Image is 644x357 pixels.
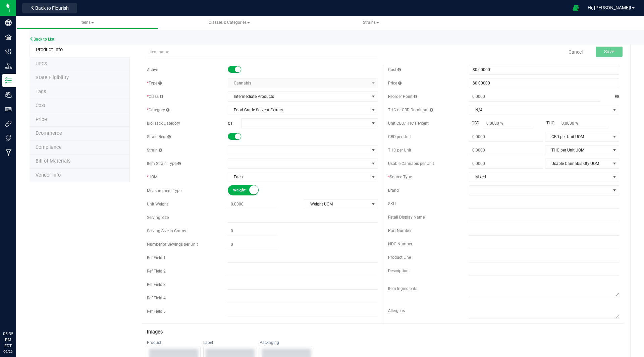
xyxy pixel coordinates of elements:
[36,103,45,108] span: Cost
[147,67,158,72] span: Active
[388,134,411,139] span: CBD per Unit
[36,89,46,95] span: Tag
[147,134,171,139] span: Strain Req.
[388,148,411,153] span: THC per Unit
[369,199,378,209] span: select
[5,77,12,84] inline-svg: Inventory
[469,105,610,115] span: N/A
[469,159,543,168] input: 0.0000
[22,3,77,13] button: Back to Flourish
[5,63,12,69] inline-svg: Distribution
[5,149,12,156] inline-svg: Manufacturing
[147,282,166,287] span: Ref Field 3
[30,37,54,42] a: Back to List
[469,145,543,155] input: 0.0000
[228,226,278,236] input: 0
[388,286,417,291] span: Item Ingredients
[5,120,12,127] inline-svg: Integrations
[610,159,619,168] span: select
[36,144,62,150] span: Compliance
[388,108,433,112] span: THC or CBD Dominant
[228,105,369,115] span: Food Grade Solvent Extract
[147,296,166,300] span: Ref Field 4
[147,108,169,112] span: Category
[610,172,619,182] span: select
[388,81,401,85] span: Price
[147,330,619,335] h3: Images
[35,5,69,11] span: Back to Flourish
[233,185,263,195] span: Weight
[5,106,12,113] inline-svg: User Roles
[363,20,379,25] span: Strains
[203,340,257,345] div: Label
[569,49,583,55] a: Cancel
[228,199,278,209] input: 0.0000
[209,20,250,25] span: Classes & Categories
[596,47,623,57] button: Save
[5,135,12,141] inline-svg: Tags
[469,78,619,88] input: $0.00000
[5,92,12,98] inline-svg: Users
[5,19,12,26] inline-svg: Company
[80,20,94,25] span: Items
[147,269,166,274] span: Ref Field 2
[3,349,13,354] p: 09/26
[3,331,13,349] p: 05:35 PM EDT
[147,215,169,220] span: Serving Size
[388,255,411,260] span: Product Line
[469,92,600,101] input: 0.0000
[36,75,69,80] span: Tag
[147,229,186,233] span: Serving Size in Grams
[388,188,399,193] span: Brand
[544,120,557,126] span: THC
[147,175,157,179] span: UOM
[36,158,70,164] span: Bill of Materials
[388,67,401,72] span: Cost
[469,65,619,74] input: $0.00000
[369,172,378,182] span: select
[388,269,409,273] span: Description
[388,242,412,246] span: NDC Number
[483,119,533,128] input: 0.0000 %
[558,119,608,128] input: 0.0000 %
[36,172,61,178] span: Vendor Info
[388,161,434,166] span: Usable Cannabis per Unit
[469,132,543,141] input: 0.0000
[228,240,278,249] input: 0
[36,47,63,53] span: Product Info
[147,202,168,206] span: Unit Weight
[545,159,610,168] span: Usable Cannabis Qty UOM
[228,172,369,182] span: Each
[588,5,631,10] span: Hi, [PERSON_NAME]!
[147,81,162,85] span: Type
[369,92,378,101] span: select
[568,1,583,14] span: Open Ecommerce Menu
[388,175,412,179] span: Source Type
[604,49,614,54] span: Save
[260,340,313,345] div: Packaging
[147,255,166,260] span: Ref Field 1
[147,188,181,193] span: Measurement Type
[545,132,610,141] span: CBD per Unit UOM
[388,201,396,206] span: SKU
[615,92,619,102] span: ea
[369,105,378,115] span: select
[36,130,62,136] span: Ecommerce
[610,132,619,141] span: select
[36,61,47,67] span: Tag
[147,309,166,314] span: Ref Field 5
[147,242,198,247] span: Number of Servings per Unit
[5,34,12,41] inline-svg: Facilities
[147,47,378,57] input: Item name
[36,117,47,122] span: Price
[147,148,162,153] span: Strain
[388,94,417,99] span: Reorder Point
[469,120,482,126] span: CBD
[388,215,425,220] span: Retail Display Name
[147,161,181,166] span: Item Strain Type
[610,105,619,115] span: select
[388,308,405,313] span: Allergens
[469,172,610,182] span: Mixed
[545,145,610,155] span: THC per Unit UOM
[388,121,429,126] span: Unit CBD/THC Percent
